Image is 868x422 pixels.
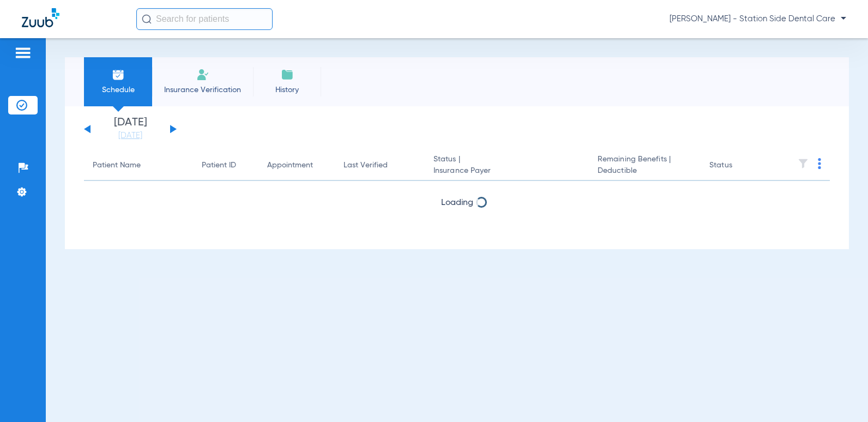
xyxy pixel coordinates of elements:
[14,46,32,59] img: hamburger-icon
[160,85,245,95] span: Insurance Verification
[261,85,313,95] span: History
[589,150,701,181] th: Remaining Benefits |
[142,14,152,24] img: Search Icon
[343,160,388,171] div: Last Verified
[425,150,589,181] th: Status |
[136,8,273,30] input: Search for patients
[818,158,821,169] img: group-dot-blue.svg
[202,160,250,171] div: Patient ID
[93,160,184,171] div: Patient Name
[598,165,692,177] span: Deductible
[92,85,144,95] span: Schedule
[433,165,580,177] span: Insurance Payer
[441,198,473,207] span: Loading
[281,68,294,81] img: History
[798,158,809,169] img: filter.svg
[93,160,141,171] div: Patient Name
[98,117,163,141] li: [DATE]
[22,8,59,27] img: Zuub Logo
[670,14,846,25] span: [PERSON_NAME] - Station Side Dental Care
[701,150,774,181] th: Status
[343,160,416,171] div: Last Verified
[112,68,125,81] img: Schedule
[267,160,313,171] div: Appointment
[267,160,326,171] div: Appointment
[98,130,163,141] a: [DATE]
[202,160,236,171] div: Patient ID
[196,68,209,81] img: Manual Insurance Verification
